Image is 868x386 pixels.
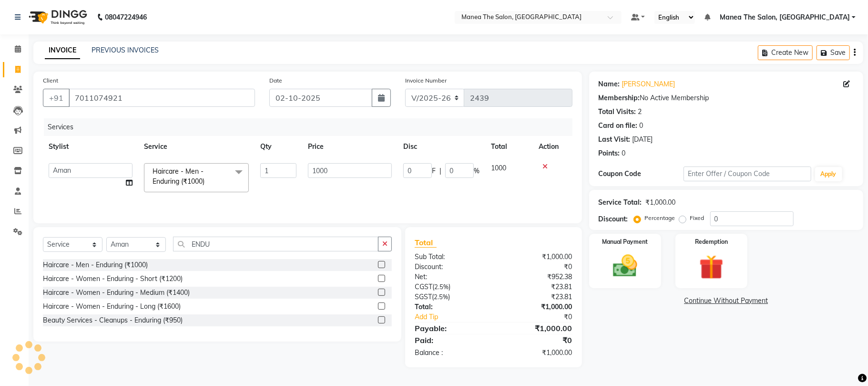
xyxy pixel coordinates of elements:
button: +91 [43,89,70,107]
div: ₹1,000.00 [493,252,579,262]
div: ₹0 [493,262,579,272]
div: Membership: [599,93,640,103]
a: INVOICE [45,42,80,59]
span: SGST [415,292,432,301]
a: Continue Without Payment [591,296,861,306]
label: Date [269,76,282,85]
th: Qty [255,136,302,157]
span: 1000 [491,164,506,172]
span: 2.5% [434,293,448,301]
div: Balance : [408,348,493,358]
span: Haircare - Men - Enduring (₹1000) [153,167,204,186]
input: Search by Name/Mobile/Email/Code [69,89,255,107]
div: ( ) [408,292,493,302]
span: Total [415,238,437,248]
div: Haircare - Men - Enduring (₹1000) [43,260,148,270]
div: Net: [408,272,493,282]
div: Services [44,118,580,136]
label: Invoice Number [405,76,447,85]
th: Disc [398,136,485,157]
a: x [204,177,209,186]
div: No Active Membership [599,93,854,103]
div: ( ) [408,282,493,292]
div: ₹0 [508,312,579,322]
div: Total: [408,302,493,312]
div: 0 [640,121,643,131]
span: | [439,166,441,176]
div: Payable: [408,323,493,334]
div: Haircare - Women - Enduring - Short (₹1200) [43,274,183,284]
div: Sub Total: [408,252,493,262]
div: ₹23.81 [493,292,579,302]
input: Enter Offer / Coupon Code [684,167,811,181]
a: [PERSON_NAME] [622,79,675,89]
div: ₹1,000.00 [646,198,676,208]
label: Manual Payment [602,238,648,246]
div: 2 [638,107,642,117]
span: Manea The Salon, [GEOGRAPHIC_DATA] [720,12,850,22]
div: Coupon Code [599,169,684,179]
div: ₹1,000.00 [493,323,579,334]
div: Paid: [408,334,493,346]
div: 0 [622,148,626,158]
div: ₹0 [493,334,579,346]
div: Discount: [599,214,628,224]
div: Name: [599,79,620,89]
div: ₹1,000.00 [493,348,579,358]
a: PREVIOUS INVOICES [92,46,159,54]
span: F [432,166,436,176]
div: Beauty Services - Cleanups - Enduring (₹950) [43,315,183,325]
label: Client [43,76,58,85]
div: ₹1,000.00 [493,302,579,312]
img: _cash.svg [605,252,645,280]
button: Apply [815,167,842,181]
img: _gift.svg [692,252,731,282]
label: Redemption [695,238,728,246]
div: ₹23.81 [493,282,579,292]
th: Stylist [43,136,138,157]
input: Search or Scan [173,237,378,251]
th: Service [138,136,255,157]
div: Last Visit: [599,135,631,145]
label: Fixed [690,214,705,222]
span: 2.5% [434,283,449,291]
th: Price [302,136,398,157]
div: Points: [599,148,620,158]
img: logo [24,4,90,31]
div: Total Visits: [599,107,636,117]
div: Service Total: [599,198,642,208]
label: Percentage [645,214,675,222]
b: 08047224946 [105,4,147,31]
div: Discount: [408,262,493,272]
div: Haircare - Women - Enduring - Medium (₹1400) [43,288,190,298]
button: Create New [758,45,813,60]
th: Total [485,136,533,157]
th: Action [533,136,572,157]
div: Haircare - Women - Enduring - Long (₹1600) [43,302,181,312]
div: Card on file: [599,121,638,131]
button: Save [817,45,850,60]
a: Add Tip [408,312,508,322]
div: ₹952.38 [493,272,579,282]
div: [DATE] [633,135,653,145]
span: % [474,166,480,176]
span: CGST [415,282,432,291]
